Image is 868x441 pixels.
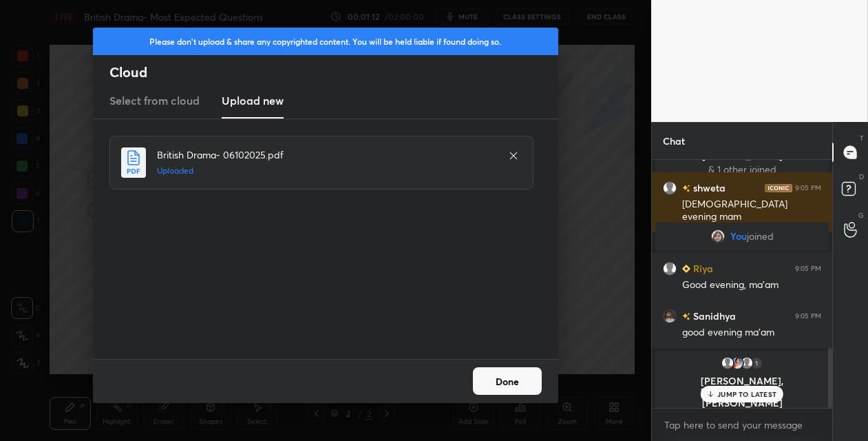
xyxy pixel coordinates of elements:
[157,147,494,162] h4: British Drama- 06102025.pdf
[740,356,754,370] img: default.png
[682,265,690,273] img: Learner_Badge_beginner_1_8b307cf2a0.svg
[652,160,832,408] div: grid
[652,123,696,159] p: Chat
[109,63,558,81] h2: Cloud
[473,367,542,395] button: Done
[750,356,763,370] div: 1
[664,164,821,175] p: & 1 other joined
[682,185,690,192] img: no-rating-badge.077c3623.svg
[746,231,773,242] span: joined
[859,172,864,182] p: D
[795,184,821,192] div: 9:05 PM
[690,261,713,276] h6: Riya
[663,262,677,276] img: default.png
[664,139,821,161] p: [PERSON_NAME], [PERSON_NAME]
[690,309,736,323] h6: Sanidhya
[710,229,724,243] img: a7ac6fe6eda44e07ab3709a94de7a6bd.jpg
[222,92,284,109] h3: Upload new
[717,390,776,398] p: JUMP TO LATEST
[795,265,821,273] div: 9:05 PM
[682,198,821,224] div: [DEMOGRAPHIC_DATA] evening mam
[795,312,821,320] div: 9:05 PM
[663,181,677,195] img: default.png
[721,356,734,370] img: default.png
[860,133,864,143] p: T
[682,278,821,292] div: Good evening, ma'am
[157,165,494,177] h5: Uploaded
[858,210,864,220] p: G
[664,376,821,409] p: [PERSON_NAME], [PERSON_NAME], [PERSON_NAME]
[690,181,726,195] h6: shweta
[682,313,690,320] img: no-rating-badge.077c3623.svg
[682,326,821,340] div: good evening ma'am
[730,356,744,370] img: a0ca88ec2068404b95467730ffbc029c.jpg
[663,309,677,323] img: 731af4d50a924cfcacbdd0ae77040319.jpg
[730,231,746,242] span: You
[93,28,558,55] div: Please don't upload & share any copyrighted content. You will be held liable if found doing so.
[765,184,792,192] img: iconic-dark.1390631f.png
